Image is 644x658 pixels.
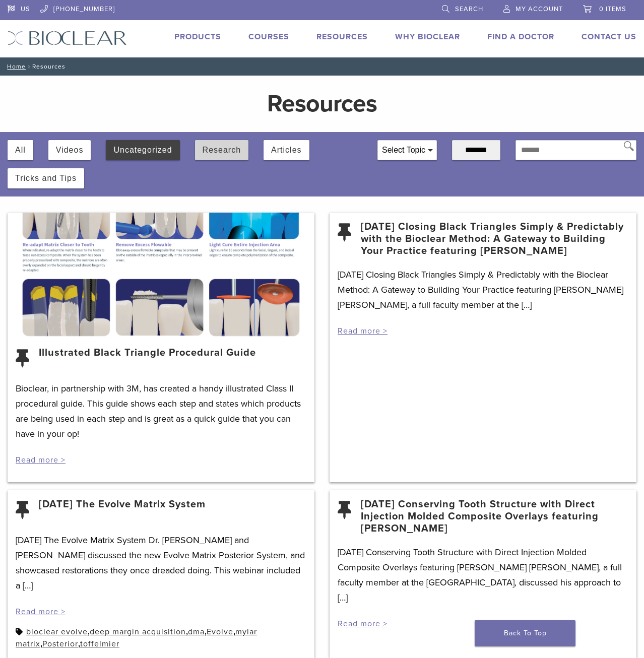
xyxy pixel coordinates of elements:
p: [DATE] Closing Black Triangles Simply & Predictably with the Bioclear Method: A Gateway to Buildi... [338,267,628,312]
p: [DATE] The Evolve Matrix System Dr. [PERSON_NAME] and [PERSON_NAME] discussed the new Evolve Matr... [16,533,306,593]
a: Back To Top [475,620,575,646]
a: Illustrated Black Triangle Procedural Guide [39,347,256,371]
a: [DATE] Conserving Tooth Structure with Direct Injection Molded Composite Overlays featuring [PERS... [361,498,628,535]
a: dma [188,627,205,637]
a: Products [174,32,221,42]
span: Search [455,5,483,13]
button: Videos [56,140,84,160]
a: Find A Doctor [487,32,554,42]
div: Select Topic [378,141,436,160]
a: bioclear evolve [26,627,88,637]
a: Resources [316,32,368,42]
a: Read more > [338,619,388,629]
span: 0 items [599,5,626,13]
a: Home [4,63,26,70]
p: Bioclear, in partnership with 3M, has created a handy illustrated Class II procedural guide. This... [16,381,306,441]
a: toffelmier [80,639,119,649]
span: / [26,64,32,69]
a: Read more > [16,455,66,465]
img: Bioclear [8,31,127,45]
a: Why Bioclear [395,32,460,42]
button: All [15,140,26,160]
a: [DATE] Closing Black Triangles Simply & Predictably with the Bioclear Method: A Gateway to Buildi... [361,221,628,257]
span: My Account [516,5,563,13]
a: [DATE] The Evolve Matrix System [39,498,206,522]
button: Tricks and Tips [15,168,77,188]
div: , , , , , , [16,626,306,650]
button: Articles [271,140,301,160]
button: Research [203,140,241,160]
a: Read more > [338,326,388,336]
a: deep margin acquisition [90,627,186,637]
a: Posterior [42,639,78,649]
h1: Resources [115,92,529,116]
a: Contact Us [582,32,636,42]
a: Courses [248,32,289,42]
p: [DATE] Conserving Tooth Structure with Direct Injection Molded Composite Overlays featuring [PERS... [338,545,628,605]
button: Uncategorized [113,140,172,160]
a: Read more > [16,607,66,617]
a: Evolve [207,627,233,637]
